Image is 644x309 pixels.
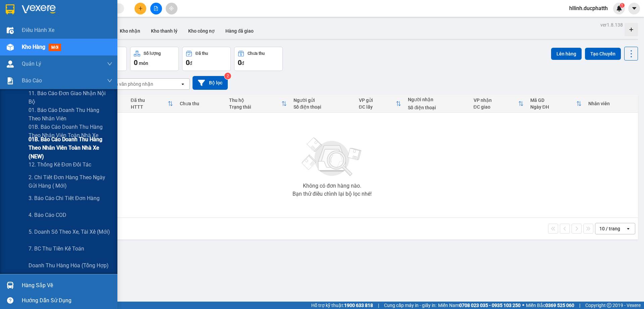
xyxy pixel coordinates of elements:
div: ĐC lấy [359,104,396,110]
div: Tạo kho hàng mới [625,23,638,36]
span: đ [241,61,244,66]
span: 11. Báo cáo đơn giao nhận nội bộ [29,89,112,106]
span: | [579,302,580,309]
span: down [107,78,112,83]
div: Chưa thu [248,51,265,56]
div: Số lượng [144,51,161,56]
img: svg+xml;base64,PHN2ZyBjbGFzcz0ibGlzdC1wbHVnX19zdmciIHhtbG5zPSJodHRwOi8vd3d3LnczLm9yZy8yMDAwL3N2Zy... [299,133,366,181]
div: Chưa thu [180,101,222,106]
svg: open [626,226,631,231]
button: Kho thanh lý [146,23,183,39]
div: Đã thu [131,98,168,103]
div: Hướng dẫn sử dụng [22,296,112,306]
span: 3. Báo cáo chi tiết đơn hàng [29,194,100,202]
button: Hàng đã giao [220,23,259,39]
div: VP gửi [359,98,396,103]
img: warehouse-icon [7,27,14,34]
sup: 2 [224,73,231,79]
div: Thu hộ [229,98,281,103]
button: Chưa thu0đ [234,47,283,71]
button: Kho nhận [114,23,146,39]
span: 01B. Báo cáo doanh thu hàng theo nhân viên toàn nhà xe (NEW) [29,135,112,160]
svg: open [180,81,185,87]
span: 0 [186,59,190,67]
span: đ [190,61,192,66]
th: Toggle SortBy [470,95,527,113]
span: 5. Doanh số theo xe, tài xế (mới) [29,228,110,236]
div: Bạn thử điều chỉnh lại bộ lọc nhé! [292,191,372,197]
span: Hỗ trợ kỹ thuật: [311,302,373,309]
th: Toggle SortBy [527,95,585,113]
span: Miền Nam [438,302,521,309]
span: | [378,302,379,309]
div: HTTT [131,104,168,110]
span: Cung cấp máy in - giấy in: [384,302,436,309]
span: mới [49,44,61,51]
span: món [139,61,148,66]
span: ⚪️ [522,304,524,307]
div: Người gửi [293,98,352,103]
button: Số lượng0món [130,47,179,71]
span: caret-down [631,5,637,11]
div: Chọn văn phòng nhận [107,81,153,87]
div: Số điện thoại [293,104,352,110]
span: file-add [154,6,158,11]
span: 01. Báo cáo doanh thu hàng theo nhân viên [29,106,112,123]
strong: 0708 023 035 - 0935 103 250 [459,303,521,308]
div: Người nhận [408,97,467,102]
span: 0 [134,59,138,67]
img: logo-vxr [6,4,14,14]
button: Tạo Chuyến [585,48,621,60]
button: file-add [150,3,162,14]
img: icon-new-feature [616,5,622,11]
span: Kho hàng [22,44,45,50]
span: down [107,61,112,67]
button: Kho công nợ [183,23,220,39]
button: Bộ lọc [193,76,228,90]
div: Không có đơn hàng nào. [303,183,361,189]
strong: 0369 525 060 [545,303,574,308]
span: Doanh thu hàng hóa (Tổng hợp) [29,261,109,270]
div: Số điện thoại [408,105,467,110]
button: plus [135,3,146,14]
span: question-circle [7,297,13,304]
span: plus [138,6,143,11]
strong: 1900 633 818 [344,303,373,308]
div: Nhân viên [588,101,635,106]
sup: 1 [620,3,625,8]
span: Miền Bắc [526,302,574,309]
button: caret-down [628,3,640,14]
img: solution-icon [7,77,14,84]
div: Hàng sắp về [22,280,112,291]
span: 12. Thống kê đơn đối tác [29,160,91,169]
span: hllinh.ducphatth [564,4,613,12]
div: Trạng thái [229,104,281,110]
div: Ngày ĐH [530,104,576,110]
span: Báo cáo [22,76,42,85]
img: warehouse-icon [7,44,14,51]
img: warehouse-icon [7,282,14,289]
button: aim [166,3,177,14]
div: VP nhận [474,98,518,103]
button: Đã thu0đ [182,47,231,71]
span: copyright [607,303,611,308]
span: 01B. Báo cáo doanh thu hàng theo nhân viên toàn nhà xe [29,123,112,140]
div: ĐC giao [474,104,518,110]
span: 2. Chi tiết đơn hàng theo ngày gửi hàng ( mới) [29,173,112,190]
div: Mã GD [530,98,576,103]
span: Điều hành xe [22,26,54,34]
span: Quản Lý [22,60,41,68]
span: 4. Báo cáo COD [29,211,66,219]
button: Lên hàng [551,48,582,60]
th: Toggle SortBy [356,95,405,113]
div: ver 1.8.138 [600,21,623,29]
span: 0 [238,59,241,67]
img: warehouse-icon [7,61,14,68]
div: 10 / trang [599,225,620,232]
th: Toggle SortBy [127,95,177,113]
span: aim [169,6,174,11]
span: 1 [621,3,623,8]
th: Toggle SortBy [226,95,290,113]
span: 7. BC thu tiền kế toán [29,244,84,253]
div: Đã thu [196,51,208,56]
